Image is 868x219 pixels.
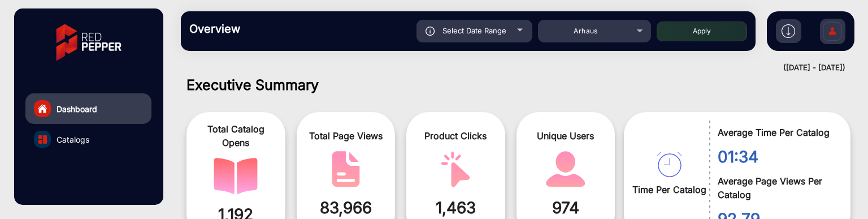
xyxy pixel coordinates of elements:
[38,135,47,144] img: catalog
[305,129,387,143] span: Total Page Views
[442,26,506,35] span: Select Date Range
[657,22,747,41] button: Apply
[525,129,607,143] span: Unique Users
[821,13,844,53] img: Sign%20Up.svg
[718,145,834,169] span: 01:34
[544,151,588,187] img: catalog
[415,129,497,143] span: Product Clicks
[574,27,597,35] span: Arhaus
[718,174,834,201] span: Average Page Views Per Catalog
[324,151,368,187] img: catalog
[57,103,97,115] span: Dashboard
[186,76,851,93] h1: Executive Summary
[214,158,258,194] img: catalog
[195,122,277,149] span: Total Catalog Opens
[426,27,435,36] img: icon
[433,151,478,187] img: catalog
[782,24,795,38] img: h2download.svg
[37,104,47,114] img: home
[189,22,348,36] h3: Overview
[48,14,129,71] img: vmg-logo
[57,134,89,145] span: Catalogs
[25,124,151,154] a: Catalogs
[718,126,834,139] span: Average Time Per Catalog
[657,152,682,177] img: catalog
[25,93,151,124] a: Dashboard
[170,62,845,74] div: ([DATE] - [DATE])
